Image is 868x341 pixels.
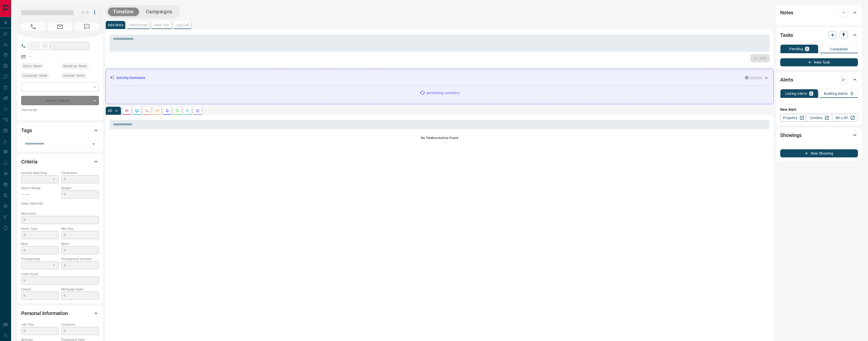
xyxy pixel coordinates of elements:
[21,201,99,206] p: Areas Searched:
[196,109,200,113] svg: Agent Actions
[141,8,177,16] button: Campaigns
[63,73,85,78] span: Claimed - Never
[21,158,38,166] h2: Criteria
[830,47,848,51] p: Completed
[21,307,99,319] div: Personal Information
[61,186,99,190] p: Budget:
[108,109,112,112] p: All
[21,211,99,216] p: Motivation:
[110,136,770,140] p: No Timeline Activity Found
[155,109,159,113] svg: Emails
[21,96,99,105] div: Do Not Contact
[780,114,806,122] a: Property
[780,129,858,141] div: Showings
[61,287,99,292] p: Mortgage Agent:
[165,109,169,113] svg: Listing Alerts
[806,47,808,51] p: 0
[61,257,99,261] p: Pre-Approval Amount:
[21,309,68,317] h2: Personal Information
[61,171,99,175] p: Timeframe:
[21,23,45,31] span: No Number
[75,23,99,31] span: No Number
[780,29,858,41] div: Tasks
[780,31,793,39] h2: Tasks
[21,257,59,261] p: Pre-Approved:
[780,149,858,157] button: New Showing
[61,322,99,327] p: Company:
[21,322,59,327] p: Job Title:
[21,126,32,134] h2: Tags
[21,186,59,190] p: Search Range:
[780,76,793,84] h2: Alerts
[185,109,189,113] svg: Opportunities
[789,47,803,51] p: Pending
[21,124,99,136] div: Tags
[116,75,145,80] p: Activity Summary
[785,92,807,95] p: Listing Alerts
[824,92,848,95] p: Building Alerts
[175,109,179,113] svg: Requests
[806,114,832,122] a: Condos
[90,140,97,148] button: Open
[110,73,769,82] div: Activity Summary
[780,58,858,66] button: New Task
[21,108,99,112] p: Claimed By:
[63,64,87,69] span: Signed up - Never
[780,9,793,17] h2: Notes
[21,272,99,276] p: Credit Score:
[108,23,123,27] p: Add Note
[108,8,139,16] button: Timeline
[23,73,47,78] span: Contacted - Never
[135,109,139,113] svg: Lead Browsing Activity
[851,92,853,95] p: 0
[48,23,72,31] span: No Email
[61,226,99,231] p: Min Size:
[21,190,59,199] p: -- - --
[21,287,59,292] p: Lawyer:
[780,7,858,19] div: Notes
[21,242,59,246] p: Beds:
[125,109,129,113] svg: Notes
[61,242,99,246] p: Baths:
[23,64,41,69] span: Active - Never
[780,74,858,86] div: Alerts
[426,90,459,96] p: generating summary
[29,54,31,59] a: --
[810,92,812,95] p: 0
[21,226,59,231] p: Home Type:
[832,114,858,122] a: Mr.Loft
[145,109,149,113] svg: Calls
[21,156,99,168] div: Criteria
[780,131,802,139] h2: Showings
[780,107,858,112] p: New Alert:
[21,171,59,175] p: Actively Searching:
